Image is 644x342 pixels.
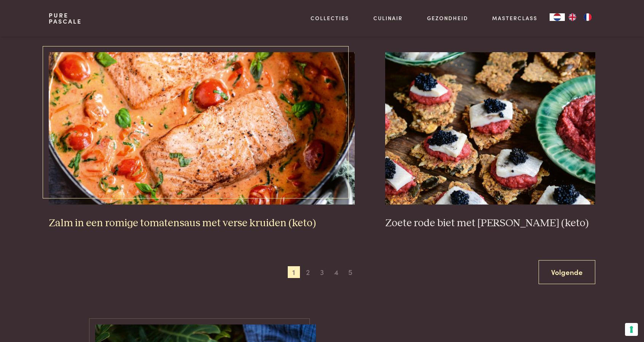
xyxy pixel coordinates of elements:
a: Collecties [311,14,349,22]
a: NL [550,13,565,21]
img: Zoete rode biet met zure haring (keto) [385,52,595,205]
span: 5 [344,266,356,278]
h3: Zoete rode biet met [PERSON_NAME] (keto) [385,217,595,230]
a: Culinair [373,14,403,22]
a: Gezondheid [427,14,468,22]
span: 4 [330,266,342,278]
span: 3 [316,266,328,278]
a: Zoete rode biet met zure haring (keto) Zoete rode biet met [PERSON_NAME] (keto) [385,52,595,230]
a: FR [580,13,595,21]
h3: Zalm in een romige tomatensaus met verse kruiden (keto) [49,217,355,230]
a: EN [565,13,580,21]
aside: Language selected: Nederlands [550,13,595,21]
img: Zalm in een romige tomatensaus met verse kruiden (keto) [49,52,355,205]
div: Language [550,13,565,21]
span: 2 [302,266,314,278]
button: Uw voorkeuren voor toestemming voor trackingtechnologieën [625,323,638,336]
a: Volgende [539,260,595,284]
ul: Language list [565,13,595,21]
span: 1 [288,266,300,278]
a: Masterclass [492,14,537,22]
a: Zalm in een romige tomatensaus met verse kruiden (keto) Zalm in een romige tomatensaus met verse ... [49,52,355,230]
a: PurePascale [49,12,82,24]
